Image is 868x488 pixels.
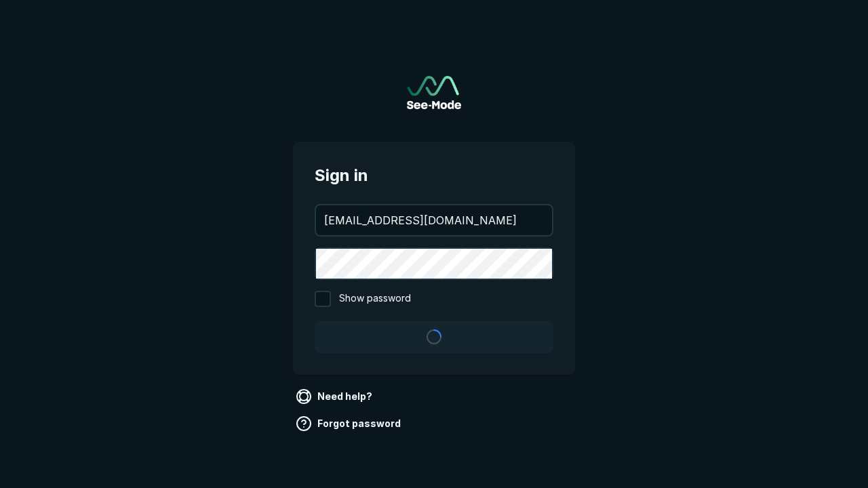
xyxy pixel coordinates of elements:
span: Sign in [315,163,553,188]
input: your@email.com [316,205,552,235]
a: Forgot password [293,413,406,434]
a: Go to sign in [407,76,461,109]
span: Show password [339,291,411,307]
a: Need help? [293,386,378,407]
img: See-Mode Logo [407,76,461,109]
